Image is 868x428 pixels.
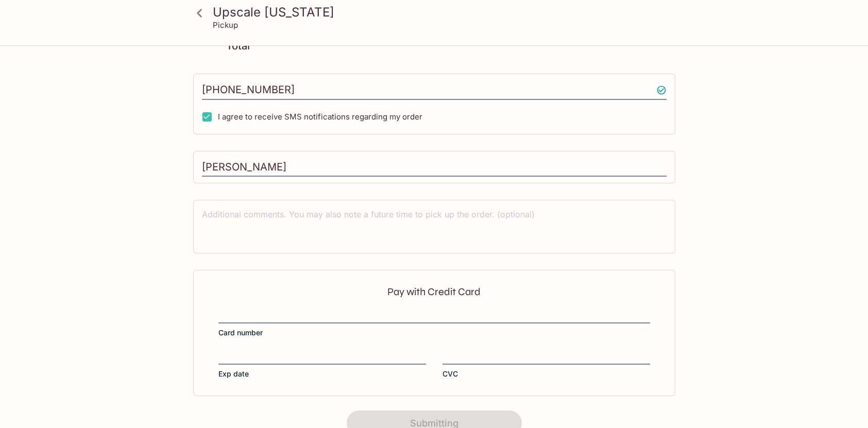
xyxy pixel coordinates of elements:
span: Card number [218,328,263,338]
input: Enter phone number [202,80,667,100]
span: I agree to receive SMS notifications regarding my order [218,112,422,122]
p: Pay with Credit Card [218,287,650,297]
iframe: Secure expiration date input frame [218,351,426,363]
iframe: Secure CVC input frame [442,351,650,363]
h3: Upscale [US_STATE] [213,4,673,20]
span: CVC [442,369,458,379]
iframe: Secure card number input frame [218,310,650,321]
p: Total [226,41,250,51]
span: Exp date [218,369,249,379]
p: Pickup [213,20,238,30]
input: Enter first and last name [202,158,667,177]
